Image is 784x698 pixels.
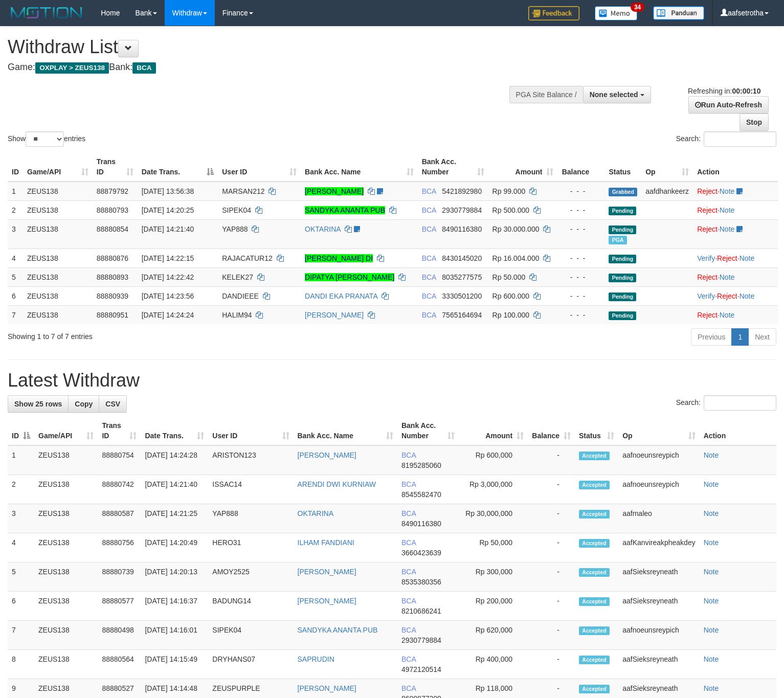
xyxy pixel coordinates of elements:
th: Op: activate to sort column ascending [618,416,699,445]
td: ZEUS138 [23,286,93,305]
td: Rp 50,000 [459,533,528,562]
span: BCA [422,225,436,233]
td: - [528,533,575,562]
td: - [528,562,575,592]
td: ZEUS138 [23,182,93,201]
span: 88880939 [97,292,128,300]
span: Copy 8430145020 to clipboard [442,254,482,262]
a: [PERSON_NAME] [298,684,356,692]
span: 88880951 [97,311,128,319]
a: OKTARINA [298,509,334,517]
span: Marked by aafmaleo [609,236,626,244]
label: Show entries [8,131,85,147]
td: ZEUS138 [23,200,93,219]
td: AMOY2525 [208,562,293,592]
a: [PERSON_NAME] [298,451,356,459]
a: Reject [697,311,718,319]
span: Accepted [579,510,610,519]
th: User ID: activate to sort column ascending [208,416,293,445]
span: Copy 7565164694 to clipboard [442,311,482,319]
span: [DATE] 14:20:25 [142,206,194,214]
a: Reject [717,292,737,300]
span: DANDIEEE [222,292,259,300]
div: - - - [562,205,600,215]
td: aafSieksreyneath [618,592,699,621]
td: · [693,219,778,249]
td: 88880498 [98,621,141,650]
th: User ID: activate to sort column ascending [218,152,301,182]
span: MARSAN212 [222,187,264,195]
span: Copy 8195285060 to clipboard [401,461,441,469]
th: Balance: activate to sort column ascending [528,416,575,445]
td: · [693,267,778,286]
span: Pending [609,274,636,282]
td: 3 [8,219,23,249]
td: Rp 200,000 [459,592,528,621]
span: BCA [401,509,416,517]
span: Accepted [579,539,610,548]
td: ZEUS138 [23,249,93,267]
span: Rp 99.000 [492,187,526,195]
label: Search: [676,395,776,411]
a: Note [704,655,719,663]
a: SAPRUDIN [298,655,334,663]
td: aafnoeunsreypich [618,475,699,504]
span: Rp 50.000 [492,273,526,281]
span: Copy 8545582470 to clipboard [401,490,441,499]
span: 88880893 [97,273,128,281]
a: Note [704,509,719,517]
span: BCA [401,538,416,547]
span: BCA [401,626,416,634]
input: Search: [704,131,776,147]
td: [DATE] 14:20:13 [141,562,208,592]
th: Date Trans.: activate to sort column ascending [141,416,208,445]
td: aafSieksreyneath [618,650,699,679]
a: Note [704,684,719,692]
td: 3 [8,504,34,533]
a: Stop [740,114,769,131]
td: Rp 30,000,000 [459,504,528,533]
a: Note [704,451,719,459]
span: BCA [401,451,416,459]
button: None selected [583,86,651,103]
td: 5 [8,562,34,592]
td: ARISTON123 [208,445,293,475]
th: Op: activate to sort column ascending [641,152,693,182]
div: - - - [562,224,600,234]
td: 1 [8,445,34,475]
span: Pending [609,311,636,320]
td: 88880564 [98,650,141,679]
span: Accepted [579,685,610,693]
select: Showentries [26,131,64,147]
td: 2 [8,200,23,219]
div: - - - [562,272,600,282]
span: Rp 500.000 [492,206,529,214]
span: BCA [422,273,436,281]
td: ZEUS138 [34,650,98,679]
a: Note [740,292,755,300]
td: Rp 3,000,000 [459,475,528,504]
td: Rp 600,000 [459,445,528,475]
div: - - - [562,310,600,320]
span: BCA [401,597,416,605]
span: [DATE] 13:56:38 [142,187,194,195]
span: BCA [401,655,416,663]
img: panduan.png [653,6,704,20]
td: - [528,621,575,650]
td: 4 [8,249,23,267]
a: Note [704,538,719,547]
td: 6 [8,286,23,305]
td: ZEUS138 [34,592,98,621]
a: Note [720,225,735,233]
span: Copy 2930779884 to clipboard [442,206,482,214]
td: BADUNG14 [208,592,293,621]
td: · · [693,249,778,267]
span: BCA [422,187,436,195]
a: ILHAM FANDIANI [298,538,354,547]
span: HALIM94 [222,311,252,319]
a: Verify [697,254,715,262]
td: 8 [8,650,34,679]
img: Feedback.jpg [528,6,579,20]
td: aafKanvireakpheakdey [618,533,699,562]
a: Note [720,273,735,281]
